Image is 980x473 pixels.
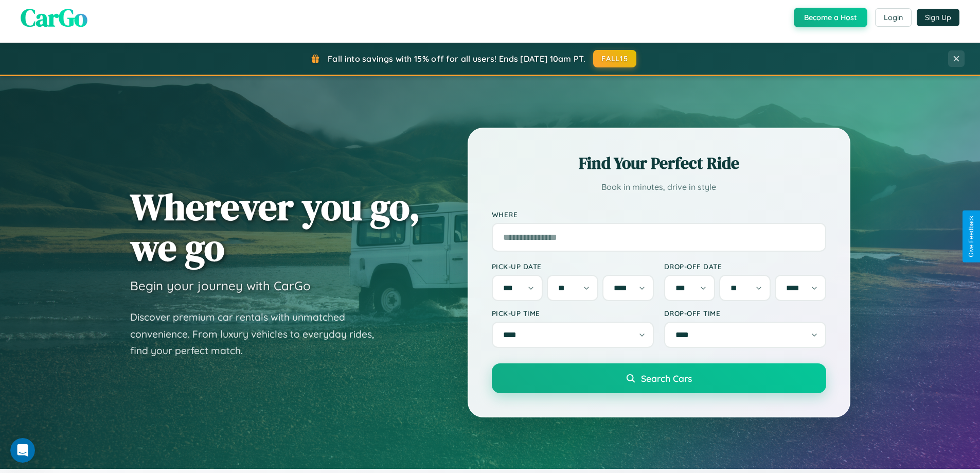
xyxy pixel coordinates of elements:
h3: Begin your journey with CarGo [130,278,311,293]
button: Become a Host [794,8,867,27]
button: Sign Up [917,9,959,26]
label: Pick-up Time [492,309,654,318]
label: Pick-up Date [492,262,654,271]
button: Login [875,8,912,27]
p: Book in minutes, drive in style [492,180,826,195]
h1: Wherever you go, we go [130,186,420,268]
div: Give Feedback [968,216,975,257]
button: FALL15 [593,50,636,67]
span: CarGo [21,1,87,34]
button: Search Cars [492,363,826,393]
h2: Find Your Perfect Ride [492,152,826,174]
label: Drop-off Time [664,309,826,318]
iframe: Intercom live chat [10,438,35,463]
p: Discover premium car rentals with unmatched convenience. From luxury vehicles to everyday rides, ... [130,309,387,359]
span: Fall into savings with 15% off for all users! Ends [DATE] 10am PT. [328,54,585,64]
label: Where [492,210,826,219]
label: Drop-off Date [664,262,826,271]
span: Search Cars [641,373,692,384]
